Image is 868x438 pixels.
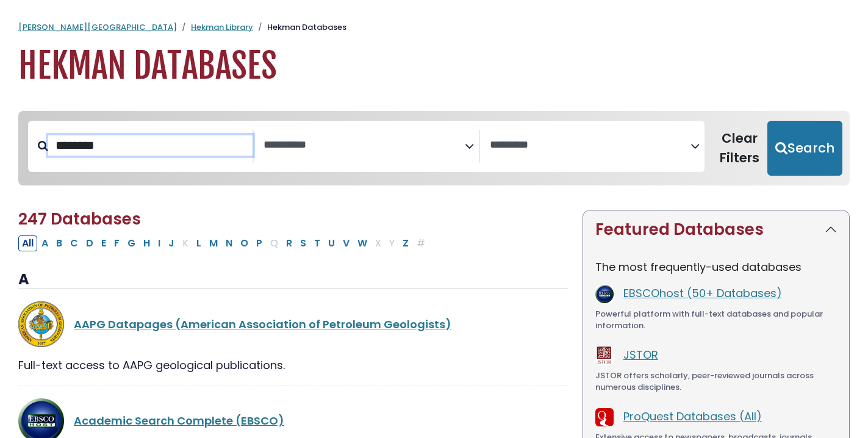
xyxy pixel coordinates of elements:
[595,259,837,275] p: The most frequently-used databases
[48,135,253,156] input: Search database by title or keyword
[206,235,221,251] button: Filter Results M
[399,235,412,251] button: Filter Results Z
[154,235,164,251] button: Filter Results I
[124,235,139,251] button: Filter Results G
[191,21,253,33] a: Hekman Library
[310,235,324,251] button: Filter Results T
[623,285,782,301] a: EBSCOhost (50+ Databases)
[38,235,52,251] button: Filter Results A
[110,235,123,251] button: Filter Results F
[490,139,690,152] textarea: Search
[583,210,849,249] button: Featured Databases
[712,121,767,176] button: Clear Filters
[74,413,284,428] a: Academic Search Complete (EBSCO)
[18,21,850,34] nav: breadcrumb
[52,235,66,251] button: Filter Results B
[18,46,850,87] h1: Hekman Databases
[82,235,97,251] button: Filter Results D
[193,235,205,251] button: Filter Results L
[623,409,762,424] a: ProQuest Databases (All)
[18,111,850,185] nav: Search filters
[222,235,236,251] button: Filter Results N
[18,235,37,251] button: All
[18,357,568,373] div: Full-text access to AAPG geological publications.
[74,317,451,332] a: AAPG Datapages (American Association of Petroleum Geologists)
[253,235,266,251] button: Filter Results P
[264,139,464,152] textarea: Search
[339,235,353,251] button: Filter Results V
[296,235,310,251] button: Filter Results S
[18,271,568,289] h3: A
[354,235,371,251] button: Filter Results W
[66,235,82,251] button: Filter Results C
[253,21,346,34] li: Hekman Databases
[623,347,658,362] a: JSTOR
[325,235,339,251] button: Filter Results U
[595,308,837,332] div: Powerful platform with full-text databases and popular information.
[595,370,837,393] div: JSTOR offers scholarly, peer-reviewed journals across numerous disciplines.
[98,235,110,251] button: Filter Results E
[140,235,154,251] button: Filter Results H
[165,235,178,251] button: Filter Results J
[18,208,141,230] span: 247 Databases
[282,235,296,251] button: Filter Results R
[18,235,430,250] div: Alpha-list to filter by first letter of database name
[767,121,842,176] button: Submit for Search Results
[18,21,177,33] a: [PERSON_NAME][GEOGRAPHIC_DATA]
[237,235,252,251] button: Filter Results O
